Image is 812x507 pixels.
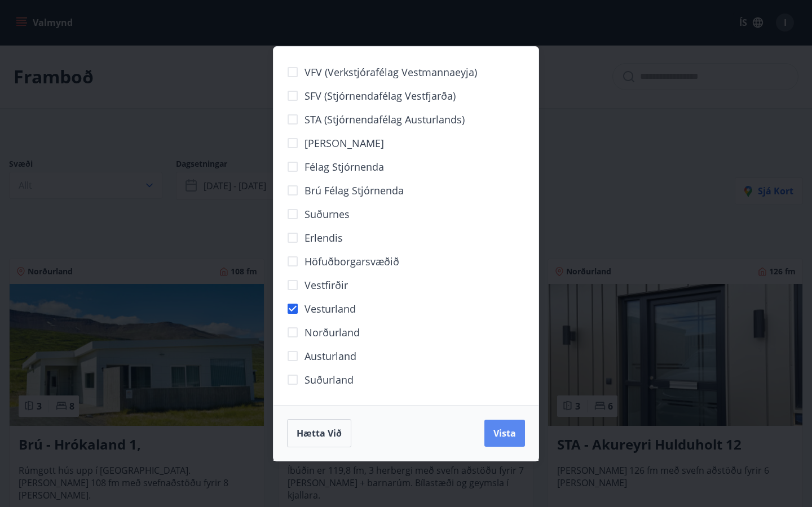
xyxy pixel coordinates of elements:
[297,427,342,439] span: Hætta við
[304,254,399,269] span: Höfuðborgarsvæðið
[304,278,348,292] span: Vestfirðir
[304,349,356,363] span: Austurland
[484,420,525,447] button: Vista
[304,207,350,221] span: Suðurnes
[304,301,356,316] span: Vesturland
[304,159,384,174] span: Félag stjórnenda
[304,183,404,198] span: Brú félag stjórnenda
[287,419,351,447] button: Hætta við
[493,427,516,439] span: Vista
[304,65,477,79] span: VFV (Verkstjórafélag Vestmannaeyja)
[304,372,354,387] span: Suðurland
[304,112,465,127] span: STA (Stjórnendafélag Austurlands)
[304,230,343,245] span: Erlendis
[304,325,360,340] span: Norðurland
[304,136,384,150] span: [PERSON_NAME]
[304,88,456,103] span: SFV (Stjórnendafélag Vestfjarða)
